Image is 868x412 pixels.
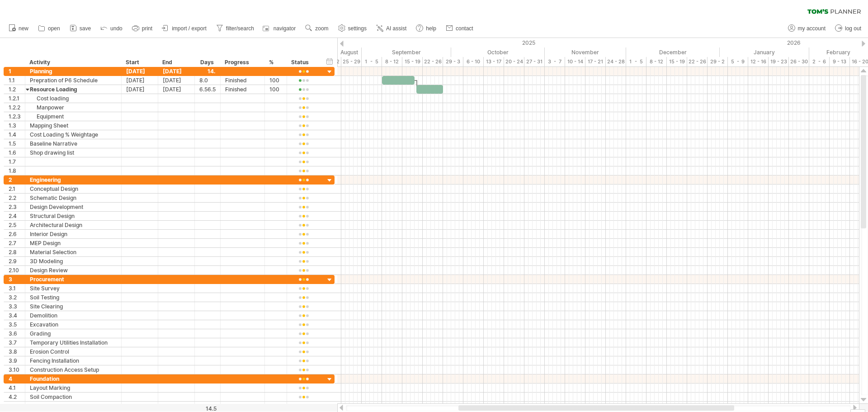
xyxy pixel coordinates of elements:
div: Progress [225,58,259,67]
div: 22 - 26 [687,57,708,66]
div: 3.5 [9,320,25,329]
div: 2.5 [9,221,25,229]
div: Architectural Design [30,221,117,229]
a: new [6,23,31,34]
div: 2.8 [9,248,25,256]
div: Design Review [30,266,117,275]
span: log out [845,25,861,32]
div: 3.3 [9,302,25,311]
div: 29 - 2 [708,57,728,66]
div: Trenching [30,402,117,410]
a: print [130,23,155,34]
div: Soil Testing [30,293,117,302]
div: 20 - 24 [504,57,524,66]
span: help [426,25,436,32]
div: Demolition [30,311,117,320]
div: 3.6 [9,329,25,338]
a: AI assist [374,23,409,34]
a: undo [98,23,125,34]
div: Equipment [30,112,117,121]
div: 100 [269,76,282,85]
div: 3.8 [9,347,25,356]
div: Fencing Installation [30,356,117,365]
div: 3 - 7 [545,57,565,66]
span: open [48,25,60,32]
div: 17 - 21 [585,57,606,66]
div: 1.2.1 [9,94,25,103]
div: 2.7 [9,239,25,247]
a: my account [786,23,828,34]
div: 25 - 29 [341,57,362,66]
div: 2 - 6 [809,57,830,66]
div: 2.2 [9,194,25,202]
div: [DATE] [158,76,195,85]
div: 2.6 [9,230,25,238]
div: Conceptual Design [30,185,117,193]
div: Layout Marking [30,384,117,392]
span: zoom [315,25,328,32]
div: 100 [269,85,282,94]
div: 6.5 [199,85,216,94]
span: my account [798,25,826,32]
div: Finished [225,76,260,85]
div: 1.1 [9,76,25,85]
div: Schematic Design [30,194,117,202]
a: save [67,23,94,34]
div: January 2026 [720,47,809,57]
div: 4.3 [9,402,25,410]
div: Construction Access Setup [30,365,117,374]
div: 2.9 [9,257,25,265]
div: 19 - 23 [769,57,789,66]
a: contact [443,23,476,34]
div: 2.3 [9,203,25,211]
span: new [19,25,28,32]
div: 3 [9,275,25,284]
div: Baseline Narrative [30,139,117,148]
div: 13 - 17 [484,57,504,66]
div: 1 [9,67,25,76]
div: 29 - 3 [443,57,463,66]
span: settings [348,25,367,32]
div: November 2025 [545,47,626,57]
div: [DATE] [158,67,195,76]
span: save [80,25,91,32]
div: Procurement [30,275,117,284]
div: 14.5 [195,405,217,412]
div: 26 - 30 [789,57,809,66]
div: Resource Loading [30,85,117,94]
a: log out [833,23,864,34]
div: [DATE] [122,76,158,85]
div: 1.4 [9,130,25,139]
div: 1 - 5 [626,57,646,66]
div: 4.2 [9,393,25,401]
div: 15 - 19 [402,57,423,66]
div: 8 - 12 [382,57,402,66]
div: 12 - 16 [748,57,769,66]
div: Temporary Utilities Installation [30,338,117,347]
div: 24 - 28 [606,57,626,66]
div: September 2025 [362,47,451,57]
div: 3.1 [9,284,25,293]
a: help [414,23,439,34]
div: Engineering [30,175,117,184]
div: 2.4 [9,212,25,220]
div: 22 - 26 [423,57,443,66]
div: 27 - 31 [524,57,545,66]
span: contact [456,25,473,32]
div: 3.2 [9,293,25,302]
div: Show Legend [850,409,865,412]
div: [DATE] [158,85,195,94]
div: 4.1 [9,384,25,392]
div: 10 - 14 [565,57,585,66]
div: 5 - 9 [728,57,748,66]
div: 6 - 10 [463,57,484,66]
div: Soil Compaction [30,393,117,401]
div: 1.3 [9,121,25,130]
div: 1.2 [9,85,25,94]
div: 8 - 12 [646,57,667,66]
a: import / export [160,23,209,34]
div: 1.5 [9,139,25,148]
a: zoom [303,23,331,34]
div: Mapping Sheet [30,121,117,130]
div: Grading [30,329,117,338]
